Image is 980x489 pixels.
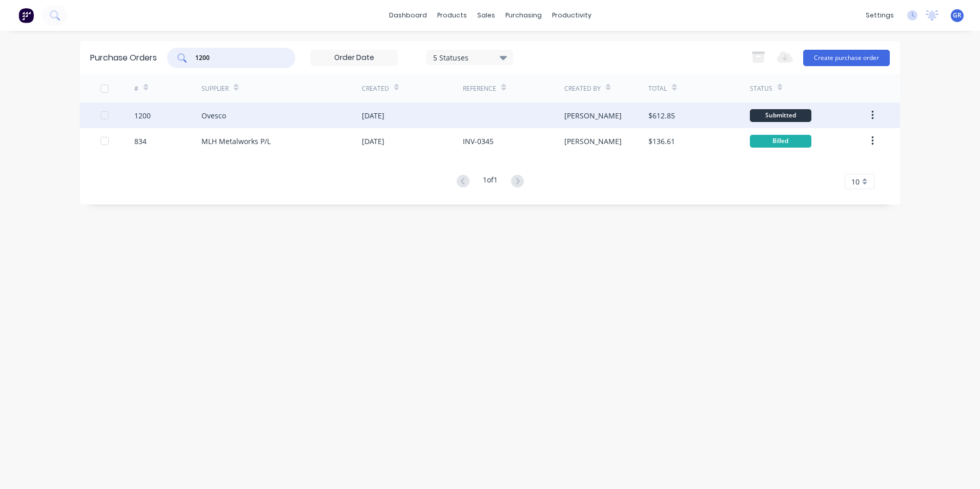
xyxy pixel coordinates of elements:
[750,84,772,93] div: Status
[362,84,389,93] div: Created
[134,84,138,93] div: #
[500,8,547,23] div: purchasing
[362,110,384,121] div: [DATE]
[851,176,860,187] span: 10
[134,110,151,121] div: 1200
[547,8,597,23] div: productivity
[803,50,890,66] button: Create purchase order
[564,110,622,121] div: [PERSON_NAME]
[201,110,226,121] div: Ovesco
[134,136,147,147] div: 834
[384,8,432,23] a: dashboard
[432,8,472,23] div: products
[648,110,675,121] div: $612.85
[463,84,496,93] div: Reference
[953,11,962,20] span: GR
[90,52,157,64] div: Purchase Orders
[311,50,397,66] input: Order Date
[483,174,498,189] div: 1 of 1
[564,136,622,147] div: [PERSON_NAME]
[362,136,384,147] div: [DATE]
[861,8,899,23] div: settings
[564,84,601,93] div: Created By
[194,53,279,63] input: Search purchase orders...
[201,84,229,93] div: Supplier
[750,135,811,148] div: Billed
[472,8,500,23] div: sales
[648,136,675,147] div: $136.61
[201,136,271,147] div: MLH Metalworks P/L
[433,52,506,63] div: 5 Statuses
[750,109,811,122] div: Submitted
[463,136,494,147] div: INV-0345
[648,84,667,93] div: Total
[18,8,34,23] img: Factory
